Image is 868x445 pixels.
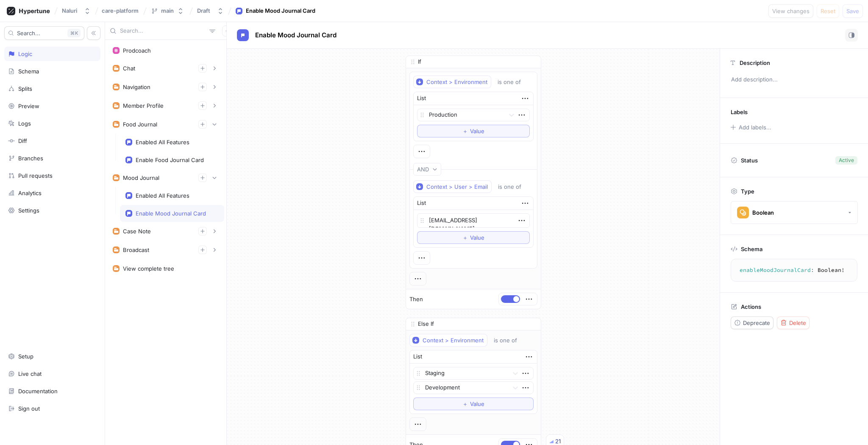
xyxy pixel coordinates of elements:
[470,129,484,134] span: Value
[413,163,441,176] button: AND
[777,316,810,329] button: Delete
[123,228,151,235] div: Case Note
[18,103,39,109] div: Preview
[426,78,487,86] div: Context > Environment
[136,139,189,146] div: Enabled All Features
[18,172,53,179] div: Pull requests
[417,166,429,173] div: AND
[18,405,40,412] div: Sign out
[18,50,32,57] div: Logic
[123,84,150,90] div: Navigation
[494,337,517,344] div: is one of
[741,154,758,166] p: Status
[734,263,854,278] textarea: enableMoodJournalCard: Boolean!
[409,295,423,304] p: Then
[123,174,159,181] div: Mood Journal
[739,125,771,130] div: Add labels...
[731,201,858,224] button: Boolean
[752,209,774,216] div: Boolean
[136,192,189,199] div: Enabled All Features
[58,4,94,18] button: Naluri
[123,102,164,109] div: Member Profile
[18,370,42,377] div: Live chat
[18,190,42,196] div: Analytics
[413,180,492,193] button: Context > User > Email
[123,265,174,272] div: View complete tree
[102,8,139,14] span: care-platform
[194,4,227,18] button: Draft
[4,384,100,398] a: Documentation
[821,8,835,14] span: Reset
[123,121,157,128] div: Food Journal
[494,180,534,193] button: is one of
[417,125,530,137] button: ＋Value
[123,47,151,54] div: Prodcoach
[741,246,762,252] p: Schema
[418,58,421,66] p: If
[18,207,39,214] div: Settings
[426,183,488,190] div: Context > User > Email
[246,7,315,15] div: Enable Mood Journal Card
[417,94,426,103] div: List
[470,235,484,240] span: Value
[731,316,773,329] button: Deprecate
[18,388,58,395] div: Documentation
[4,26,84,40] button: Search...K
[418,320,434,328] p: Else If
[197,7,210,14] div: Draft
[772,8,810,14] span: View changes
[843,4,863,18] button: Save
[413,397,534,410] button: ＋Value
[768,4,813,18] button: View changes
[62,7,77,14] div: Naluri
[18,353,33,360] div: Setup
[18,155,43,162] div: Branches
[423,337,484,344] div: Context > Environment
[409,334,487,347] button: Context > Environment
[789,320,806,325] span: Delete
[490,334,529,347] button: is one of
[494,76,533,88] button: is one of
[731,109,748,115] p: Labels
[743,320,770,325] span: Deprecate
[741,303,761,310] p: Actions
[817,4,839,18] button: Reset
[413,353,422,361] div: List
[728,122,773,133] button: Add labels...
[462,129,468,134] span: ＋
[417,231,530,244] button: ＋Value
[18,120,31,127] div: Logs
[741,188,754,195] p: Type
[839,157,854,164] div: Active
[740,59,770,66] p: Description
[17,31,40,36] span: Search...
[18,137,27,144] div: Diff
[498,183,521,190] div: is one of
[417,213,530,228] textarea: [EMAIL_ADDRESS][DOMAIN_NAME]
[727,73,861,87] p: Add description...
[846,8,859,14] span: Save
[136,157,204,163] div: Enable Food Journal Card
[18,85,32,92] div: Splits
[123,65,135,72] div: Chat
[18,68,39,75] div: Schema
[147,4,187,18] button: main
[120,27,206,35] input: Search...
[161,7,174,14] div: main
[417,199,426,207] div: List
[67,29,81,37] div: K
[462,235,468,240] span: ＋
[123,246,149,253] div: Broadcast
[255,32,337,39] span: Enable Mood Journal Card
[498,78,521,86] div: is one of
[136,210,206,217] div: Enable Mood Journal Card
[462,401,468,406] span: ＋
[470,401,484,406] span: Value
[413,76,491,88] button: Context > Environment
